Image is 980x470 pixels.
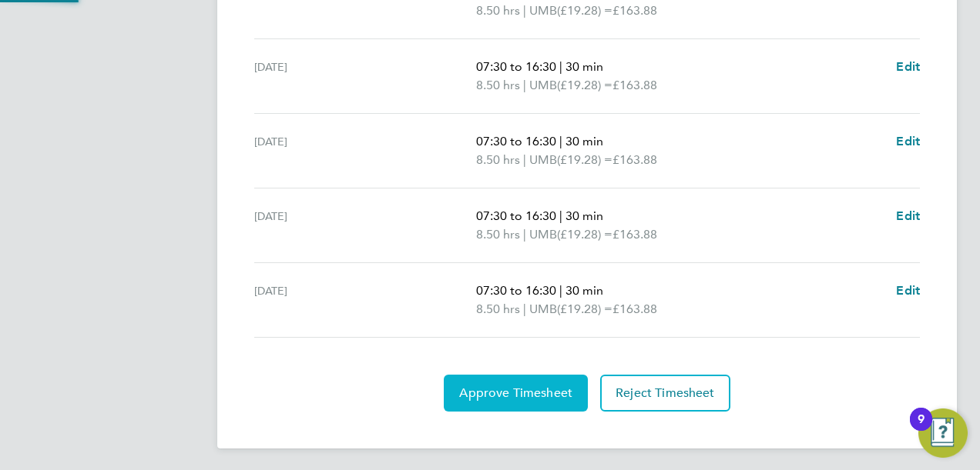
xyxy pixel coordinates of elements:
[254,58,476,95] div: [DATE]
[254,207,476,244] div: [DATE]
[896,59,920,74] span: Edit
[476,134,556,148] span: 07:30 to 16:30
[557,3,612,18] span: (£19.28) =
[476,152,520,167] span: 8.50 hrs
[566,59,603,74] span: 30 min
[476,3,520,18] span: 8.50 hrs
[612,302,657,316] span: £163.88
[616,385,715,401] span: Reject Timesheet
[918,408,968,458] button: Open Resource Center, 9 new notifications
[896,58,920,76] a: Edit
[612,227,657,242] span: £163.88
[896,134,920,148] span: Edit
[896,282,920,300] a: Edit
[476,78,520,92] span: 8.50 hrs
[557,227,612,242] span: (£19.28) =
[523,3,526,18] span: |
[896,132,920,151] a: Edit
[254,132,476,169] div: [DATE]
[523,78,526,92] span: |
[529,2,557,20] span: UMB
[559,59,562,74] span: |
[612,3,657,18] span: £163.88
[896,207,920,225] a: Edit
[254,282,476,318] div: [DATE]
[476,59,556,74] span: 07:30 to 16:30
[896,208,920,223] span: Edit
[559,208,562,223] span: |
[444,375,588,412] button: Approve Timesheet
[612,152,657,167] span: £163.88
[896,283,920,298] span: Edit
[600,375,730,412] button: Reject Timesheet
[523,227,526,242] span: |
[476,208,556,223] span: 07:30 to 16:30
[529,300,557,318] span: UMB
[459,385,572,401] span: Approve Timesheet
[523,152,526,167] span: |
[918,419,925,439] div: 9
[559,283,562,298] span: |
[529,76,557,95] span: UMB
[523,302,526,316] span: |
[529,225,557,244] span: UMB
[612,78,657,92] span: £163.88
[559,134,562,148] span: |
[557,78,612,92] span: (£19.28) =
[476,227,520,242] span: 8.50 hrs
[566,134,603,148] span: 30 min
[557,152,612,167] span: (£19.28) =
[476,283,556,298] span: 07:30 to 16:30
[557,302,612,316] span: (£19.28) =
[566,283,603,298] span: 30 min
[476,302,520,316] span: 8.50 hrs
[566,208,603,223] span: 30 min
[529,151,557,169] span: UMB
